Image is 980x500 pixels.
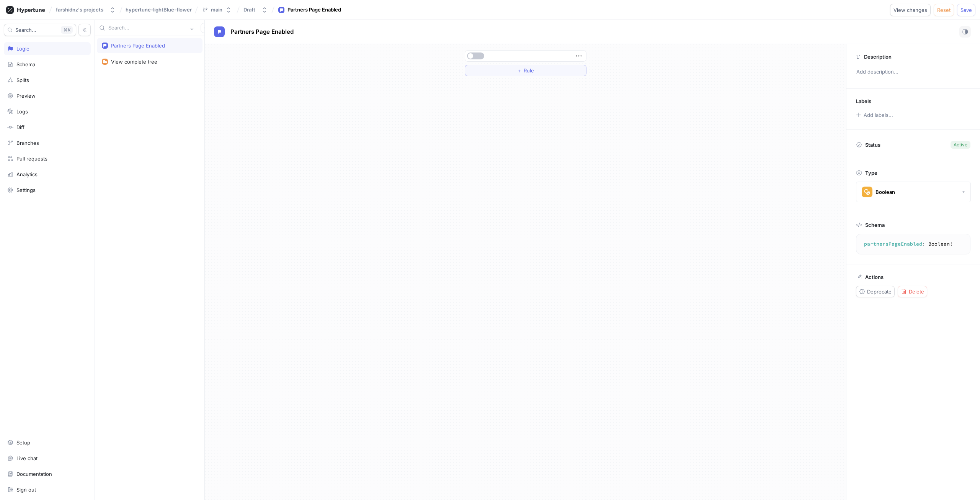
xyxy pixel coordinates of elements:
[867,289,892,294] span: Deprecate
[16,77,29,83] div: Splits
[16,487,36,493] div: Sign out
[524,68,534,73] span: Rule
[893,8,927,12] span: View changes
[211,7,222,13] div: main
[909,289,924,294] span: Delete
[465,65,586,76] button: ＋Rule
[16,46,29,52] div: Logic
[954,141,967,148] div: Active
[243,7,255,13] div: Draft
[865,139,880,150] p: Status
[287,6,341,14] div: Partners Page Enabled
[864,54,892,60] p: Description
[61,26,73,34] div: K
[890,4,931,16] button: View changes
[53,3,119,16] button: farshidnz's projects
[856,182,971,202] button: Boolean
[16,156,47,162] div: Pull requests
[16,140,39,146] div: Branches
[865,170,877,176] p: Type
[853,66,973,79] p: Add description...
[865,222,885,228] p: Schema
[16,108,28,115] div: Logs
[16,439,30,446] div: Setup
[16,471,52,477] div: Documentation
[934,4,954,16] button: Reset
[4,467,91,480] a: Documentation
[126,7,192,12] span: hypertune-lightBlue-flower
[856,98,871,104] p: Labels
[240,3,271,16] button: Draft
[898,286,927,297] button: Delete
[16,124,24,130] div: Diff
[937,8,951,12] span: Reset
[4,24,76,36] button: Search...K
[56,7,103,13] div: farshidnz's projects
[230,29,294,35] span: Partners Page Enabled
[957,4,975,16] button: Save
[111,43,165,49] div: Partners Page Enabled
[16,61,35,67] div: Schema
[16,455,38,461] div: Live chat
[108,24,186,32] input: Search...
[111,59,157,65] div: View complete tree
[16,187,36,193] div: Settings
[15,28,36,32] span: Search...
[517,68,522,73] span: ＋
[199,3,235,16] button: main
[853,110,895,120] button: Add labels...
[875,189,895,195] div: Boolean
[859,237,967,251] textarea: partnersPageEnabled: Boolean!
[16,171,38,177] div: Analytics
[960,8,972,12] span: Save
[856,286,895,297] button: Deprecate
[865,274,884,280] p: Actions
[16,93,36,99] div: Preview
